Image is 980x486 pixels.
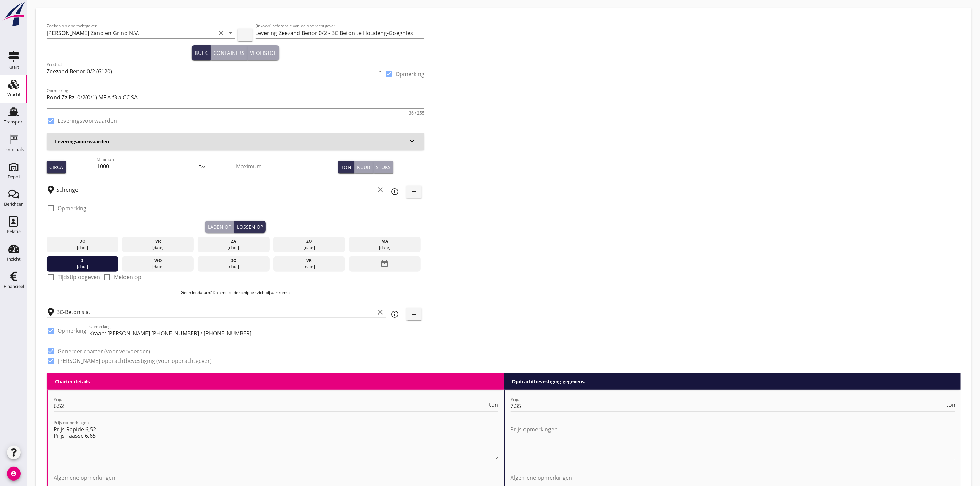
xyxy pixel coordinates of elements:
[376,186,385,194] i: clear
[351,245,419,251] div: [DATE]
[7,467,21,481] i: account_circle
[7,229,21,234] div: Relatie
[47,92,424,108] textarea: Opmerking
[199,258,268,264] div: do
[395,71,424,78] label: Opmerking
[58,357,212,364] label: [PERSON_NAME] opdrachtbevestiging (voor opdrachtgever)
[373,161,393,173] button: Stuks
[410,310,418,318] i: add
[192,45,211,60] button: Bulk
[8,65,19,69] div: Kaart
[380,258,389,270] i: date_range
[234,221,266,233] button: Lossen op
[351,238,419,245] div: ma
[341,164,351,171] div: Ton
[58,348,150,355] label: Genereer charter (voor vervoerder)
[7,92,21,97] div: Vracht
[217,29,225,37] i: clear
[275,264,343,270] div: [DATE]
[4,202,24,206] div: Berichten
[241,31,249,39] i: add
[124,245,192,251] div: [DATE]
[58,327,86,334] label: Opmerking
[8,175,20,179] div: Depot
[47,66,375,77] input: Product
[47,161,66,173] button: Circa
[48,245,117,251] div: [DATE]
[58,274,100,281] label: Tijdstip opgeven
[48,238,117,245] div: do
[48,264,117,270] div: [DATE]
[409,111,424,115] div: 36 / 255
[199,245,268,251] div: [DATE]
[7,257,21,261] div: Inzicht
[205,221,234,233] button: Laden op
[47,27,216,38] input: Zoeken op opdrachtgever...
[338,161,354,173] button: Ton
[511,401,945,412] input: Prijs
[410,188,418,196] i: add
[275,258,343,264] div: vr
[354,161,373,173] button: Kuub
[114,274,141,281] label: Melden op
[49,164,63,171] div: Circa
[946,402,955,407] span: ton
[376,308,385,316] i: clear
[250,49,276,57] div: Vloeistof
[199,238,268,245] div: za
[199,264,268,270] div: [DATE]
[54,424,498,460] textarea: Prijs opmerkingen
[376,67,385,75] i: arrow_drop_down
[89,328,424,339] input: Opmerking
[511,424,956,460] textarea: Prijs opmerkingen
[97,161,199,172] input: Minimum
[227,29,235,37] i: arrow_drop_down
[4,284,24,289] div: Financieel
[124,238,192,245] div: vr
[275,238,343,245] div: zo
[247,45,279,60] button: Vloeistof
[124,264,192,270] div: [DATE]
[237,223,263,230] div: Lossen op
[213,49,244,57] div: Containers
[256,27,425,38] input: (inkoop) referentie van de opdrachtgever
[489,402,498,407] span: ton
[275,245,343,251] div: [DATE]
[58,205,86,212] label: Opmerking
[47,289,424,296] p: Geen losdatum? Dan meldt de schipper zich bij aankomst
[4,147,24,152] div: Terminals
[56,307,375,318] input: Losplaats
[408,137,416,145] i: keyboard_arrow_down
[4,120,24,124] div: Transport
[56,184,375,195] input: Laadplaats
[211,45,247,60] button: Containers
[236,161,338,172] input: Maximum
[391,188,399,196] i: info_outline
[48,258,117,264] div: di
[58,117,117,124] label: Leveringsvoorwaarden
[376,164,391,171] div: Stuks
[55,138,408,145] h3: Leveringsvoorwaarden
[124,258,192,264] div: wo
[1,2,26,27] img: logo-small.a267ee39.svg
[54,401,488,412] input: Prijs
[391,310,399,318] i: info_outline
[199,164,236,170] div: Tot
[357,164,370,171] div: Kuub
[194,49,208,57] div: Bulk
[208,223,231,230] div: Laden op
